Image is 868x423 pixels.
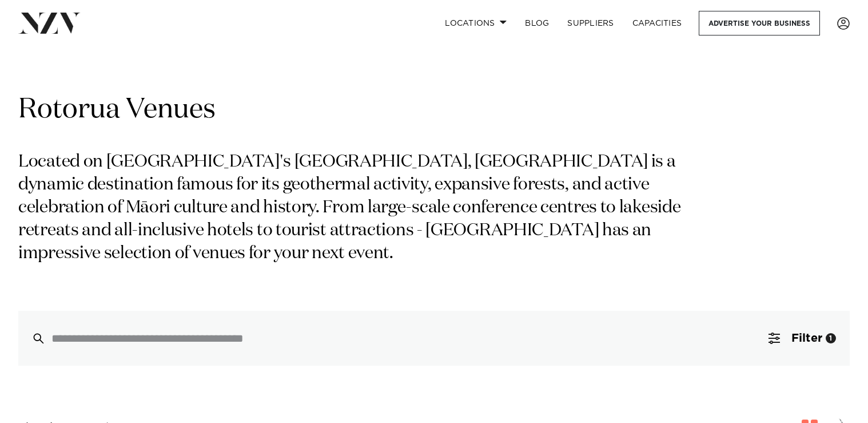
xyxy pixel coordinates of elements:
[18,92,850,128] h1: Rotorua Venues
[755,311,850,366] button: Filter1
[436,11,516,35] a: Locations
[699,11,820,35] a: Advertise your business
[18,13,81,33] img: nzv-logo.png
[18,151,725,265] p: Located on [GEOGRAPHIC_DATA]'s [GEOGRAPHIC_DATA], [GEOGRAPHIC_DATA] is a dynamic destination famo...
[516,11,558,35] a: BLOG
[826,333,836,343] div: 1
[791,333,822,344] span: Filter
[558,11,623,35] a: SUPPLIERS
[623,11,691,35] a: Capacities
